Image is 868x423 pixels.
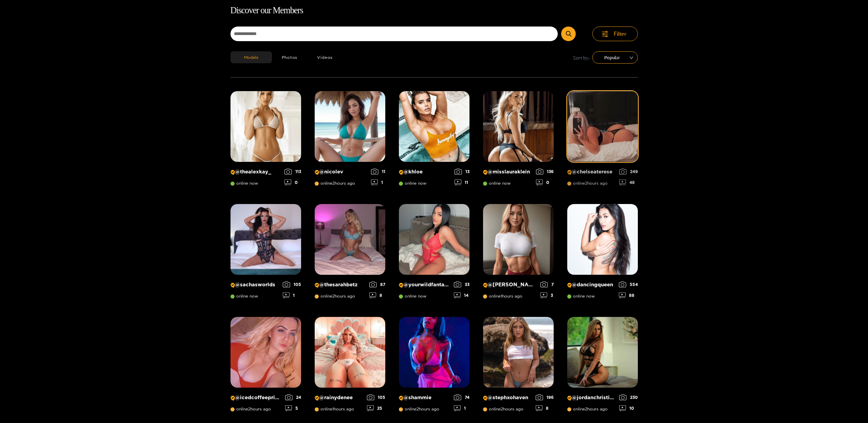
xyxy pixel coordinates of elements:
p: @ sachasworlds [230,282,279,288]
div: 105 [367,394,385,400]
img: Creator Profile Image: yourwildfantasyy69 [399,204,469,275]
img: Creator Profile Image: jordanchristine_15 [567,317,638,388]
button: Photos [272,51,308,63]
a: Creator Profile Image: icedcoffeeprincess@icedcoffeeprincessonline2hours ago245 [230,317,301,416]
div: 554 [619,282,638,287]
a: Creator Profile Image: sachasworlds@sachasworldsonline now1051 [230,204,301,303]
a: Creator Profile Image: shammie@shammieonline2hours ago741 [399,317,469,416]
a: Creator Profile Image: dancingqueen@dancingqueenonline now55488 [567,204,638,303]
span: online now [567,294,595,299]
span: online 2 hours ago [567,181,608,186]
button: Filter [592,27,638,41]
span: online 2 hours ago [230,407,271,411]
a: Creator Profile Image: thealexkay_@thealexkay_online now1130 [230,91,301,190]
div: 11 [455,180,469,185]
img: Creator Profile Image: dancingqueen [567,204,638,275]
a: Creator Profile Image: yourwildfantasyy69@yourwildfantasyy69online now3314 [399,204,469,303]
button: Models [230,51,272,63]
div: 48 [619,180,638,185]
img: Creator Profile Image: rainydenee [315,317,385,388]
div: 24 [285,394,301,400]
div: 8 [369,292,385,298]
a: Creator Profile Image: misslauraklein@misslaurakleinonline now1360 [483,91,554,190]
div: 5 [285,405,301,411]
a: Creator Profile Image: thesarahbetz@thesarahbetzonline2hours ago878 [315,204,385,303]
div: 13 [455,169,469,174]
a: Creator Profile Image: stephxohaven@stephxohavenonline2hours ago1968 [483,317,554,416]
span: online 2 hours ago [399,407,439,411]
div: 1 [283,292,301,298]
div: 7 [540,282,554,287]
div: 196 [536,394,554,400]
img: Creator Profile Image: sachasworlds [230,204,301,275]
span: Sort by: [573,54,590,62]
div: 25 [367,405,385,411]
p: @ rainydenee [315,394,364,401]
a: Creator Profile Image: chelseaterese@chelseatereseonline2hours ago24948 [567,91,638,190]
p: @ dancingqueen [567,282,615,288]
img: Creator Profile Image: misslauraklein [483,91,554,162]
span: online 2 hours ago [315,294,355,299]
button: Videos [307,51,343,63]
span: online 2 hours ago [567,407,608,411]
div: 230 [619,394,638,400]
a: Creator Profile Image: jordanchristine_15@jordanchristine_15online2hours ago23010 [567,317,638,416]
div: 1 [371,180,385,185]
p: @ icedcoffeeprincess [230,394,282,401]
div: 87 [369,282,385,287]
span: online now [230,294,258,299]
p: @ thealexkay_ [230,169,281,175]
img: Creator Profile Image: thealexkay_ [230,91,301,162]
div: 0 [536,180,554,185]
p: @ stephxohaven [483,394,532,401]
div: 74 [454,394,469,400]
div: 88 [619,292,638,298]
span: online 2 hours ago [315,181,355,186]
div: 11 [371,169,385,174]
img: Creator Profile Image: chelseaterese [567,91,638,162]
p: @ thesarahbetz [315,282,366,288]
div: 8 [536,405,554,411]
div: 113 [284,169,301,174]
p: @ chelseaterese [567,169,616,175]
p: @ [PERSON_NAME] [483,282,537,288]
a: Creator Profile Image: khloe@khloeonline now1311 [399,91,469,190]
img: Creator Profile Image: stephxohaven [483,317,554,388]
img: Creator Profile Image: thesarahbetz [315,204,385,275]
span: online now [483,181,511,186]
div: 249 [619,169,638,174]
div: sort [592,51,638,64]
p: @ misslauraklein [483,169,533,175]
p: @ khloe [399,169,451,175]
p: @ yourwildfantasyy69 [399,282,450,288]
p: @ shammie [399,394,450,401]
span: online 2 hours ago [483,407,523,411]
span: Popular [597,52,633,63]
img: Creator Profile Image: michelle [483,204,554,275]
span: Filter [614,30,627,38]
span: online now [399,181,426,186]
div: 0 [284,180,301,185]
span: online 1 hours ago [315,407,354,411]
div: 3 [540,292,554,298]
p: @ jordanchristine_15 [567,394,616,401]
a: Creator Profile Image: michelle@[PERSON_NAME]online1hours ago73 [483,204,554,303]
a: Creator Profile Image: nicolev@nicolevonline2hours ago111 [315,91,385,190]
h1: Discover our Members [230,3,638,18]
div: 105 [283,282,301,287]
p: @ nicolev [315,169,368,175]
span: online now [230,181,258,186]
img: Creator Profile Image: shammie [399,317,469,388]
div: 33 [454,282,469,287]
div: 1 [454,405,469,411]
span: online now [399,294,426,299]
img: Creator Profile Image: nicolev [315,91,385,162]
div: 10 [619,405,638,411]
button: Submit Search [561,27,576,41]
span: online 1 hours ago [483,294,522,299]
img: Creator Profile Image: khloe [399,91,469,162]
img: Creator Profile Image: icedcoffeeprincess [230,317,301,388]
div: 136 [536,169,554,174]
div: 14 [454,292,469,298]
a: Creator Profile Image: rainydenee@rainydeneeonline1hours ago10525 [315,317,385,416]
